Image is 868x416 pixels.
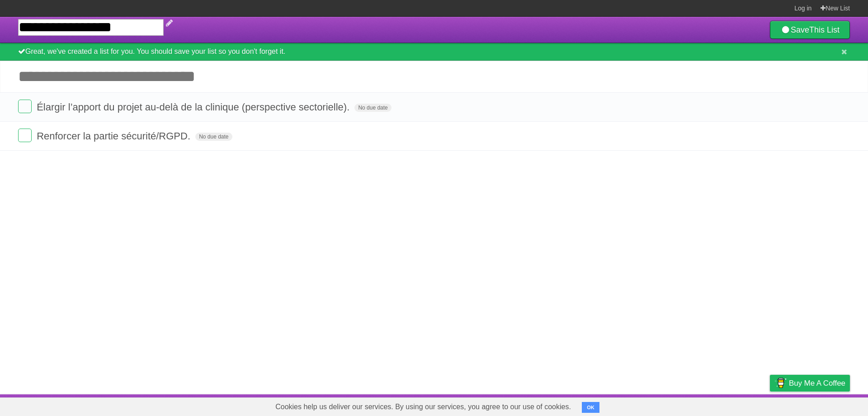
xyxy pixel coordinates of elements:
a: About [650,397,669,414]
a: SaveThis List [770,21,850,39]
span: No due date [354,104,391,112]
span: Buy me a coffee [789,375,845,391]
span: No due date [195,133,232,141]
img: Buy me a coffee [774,375,787,391]
a: Suggest a feature [793,397,850,414]
b: This List [809,25,840,34]
label: Done [18,100,32,113]
a: Buy me a coffee [770,375,850,392]
span: Élargir l’apport du projet au-delà de la clinique (perspective sectorielle). [37,101,352,113]
a: Developers [679,397,716,414]
a: Privacy [758,397,782,414]
label: Done [18,129,32,142]
span: Cookies help us deliver our services. By using our services, you agree to our use of cookies. [266,398,580,416]
button: OK [582,402,599,413]
a: Terms [727,397,747,414]
span: Renforcer la partie sécurité/RGPD. [37,130,193,142]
